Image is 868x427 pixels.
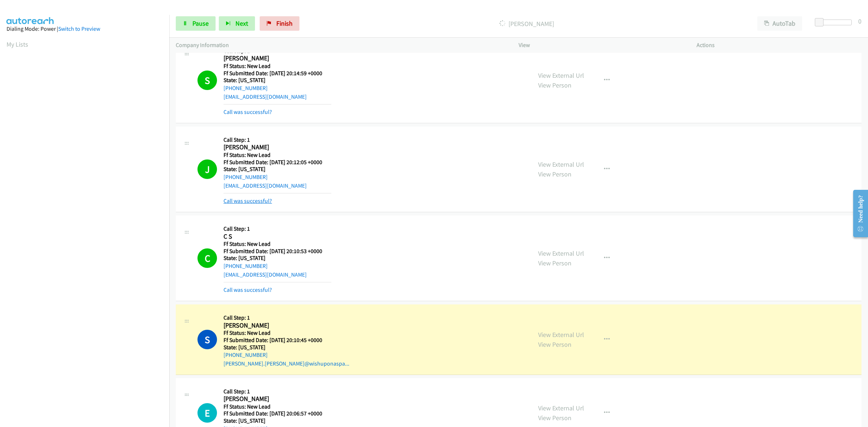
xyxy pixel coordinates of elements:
[176,16,216,31] a: Pause
[538,414,571,422] a: View Person
[224,143,331,151] h2: [PERSON_NAME]
[7,56,169,399] iframe: Dialpad
[197,330,217,349] h1: S
[757,16,802,31] button: AutoTab
[224,255,331,262] h5: State: [US_STATE]
[276,19,293,27] span: Finish
[224,410,322,417] h5: Ff Submitted Date: [DATE] 20:06:57 +0000
[224,417,322,424] h5: State: [US_STATE]
[224,93,307,100] a: [EMAIL_ADDRESS][DOMAIN_NAME]
[224,77,331,84] h5: State: [US_STATE]
[224,151,331,159] h5: Ff Status: New Lead
[538,249,584,257] a: View External Url
[847,185,868,242] iframe: Resource Center
[224,240,331,248] h5: Ff Status: New Lead
[197,403,217,423] div: The call is yet to be attempted
[224,360,349,367] a: [PERSON_NAME].[PERSON_NAME]@wishuponaspa...
[538,330,584,339] a: View External Url
[7,25,163,33] div: Dialing Mode: Power |
[224,174,268,180] a: [PHONE_NUMBER]
[224,70,331,77] h5: Ff Submitted Date: [DATE] 20:14:59 +0000
[197,71,217,90] h1: S
[224,54,331,63] h2: [PERSON_NAME]
[224,108,272,115] a: Call was successful?
[224,321,331,330] h2: [PERSON_NAME]
[309,19,744,29] p: [PERSON_NAME]
[224,166,331,173] h5: State: [US_STATE]
[197,159,217,179] h1: J
[176,41,506,50] p: Company Information
[224,329,349,337] h5: Ff Status: New Lead
[519,41,684,50] p: View
[192,19,209,27] span: Pause
[538,340,571,349] a: View Person
[224,136,331,144] h5: Call Step: 1
[224,286,272,293] a: Call was successful?
[7,40,28,48] a: My Lists
[538,170,571,178] a: View Person
[538,404,584,412] a: View External Url
[538,160,584,168] a: View External Url
[224,351,268,358] a: [PHONE_NUMBER]
[538,259,571,267] a: View Person
[224,63,331,70] h5: Ff Status: New Lead
[697,41,861,50] p: Actions
[224,225,331,232] h5: Call Step: 1
[224,314,349,321] h5: Call Step: 1
[224,182,307,189] a: [EMAIL_ADDRESS][DOMAIN_NAME]
[224,344,349,351] h5: State: [US_STATE]
[858,16,861,26] div: 0
[260,16,299,31] a: Finish
[538,71,584,80] a: View External Url
[224,395,322,403] h2: [PERSON_NAME]
[224,197,272,204] a: Call was successful?
[224,271,307,278] a: [EMAIL_ADDRESS][DOMAIN_NAME]
[538,81,571,89] a: View Person
[197,403,217,423] h1: E
[224,248,331,255] h5: Ff Submitted Date: [DATE] 20:10:53 +0000
[224,388,322,395] h5: Call Step: 1
[235,19,248,27] span: Next
[219,16,255,31] button: Next
[224,232,331,241] h2: C S
[224,337,349,344] h5: Ff Submitted Date: [DATE] 20:10:45 +0000
[58,25,100,32] a: Switch to Preview
[197,248,217,268] h1: C
[224,85,268,91] a: [PHONE_NUMBER]
[224,403,322,410] h5: Ff Status: New Lead
[818,20,852,25] div: Delay between calls (in seconds)
[224,159,331,166] h5: Ff Submitted Date: [DATE] 20:12:05 +0000
[224,262,268,269] a: [PHONE_NUMBER]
